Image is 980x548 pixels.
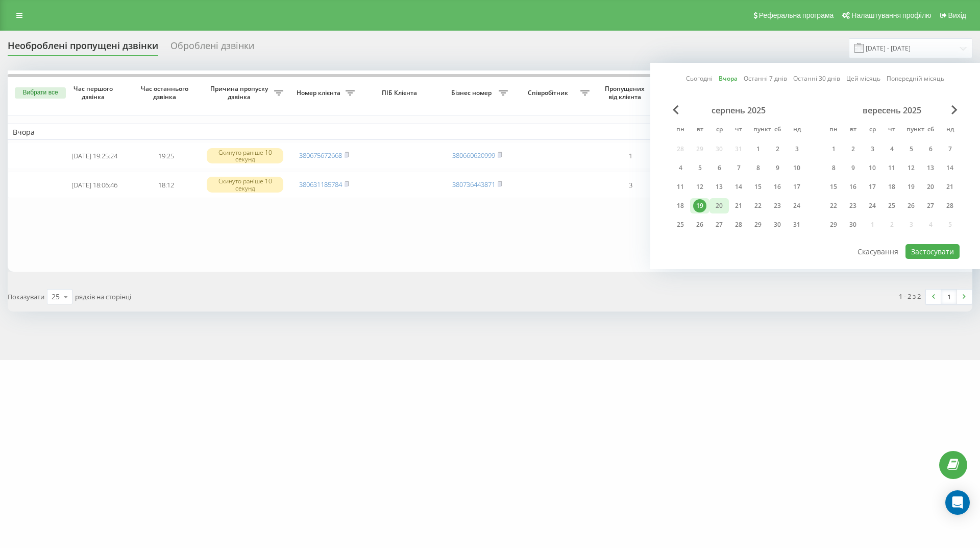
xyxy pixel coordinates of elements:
[921,141,940,157] div: сб 6 вер. 2025 р.
[899,292,921,301] font: 1 - 2 з 2
[768,141,787,157] div: суб 2 серп. 2025 р.
[824,141,843,157] div: пн 1 вер. 2025 р.
[452,180,495,189] a: 380736443871
[946,125,954,133] font: нд
[901,141,921,157] div: пункт 5 вер. 2025 р.
[748,217,768,232] div: пункт 29 серп. 2025 р.
[158,151,174,160] font: 19:25
[882,160,901,176] div: чт 11 вер. 2025 р.
[709,217,729,232] div: порівн 27 серп. 2025 р.
[851,163,855,172] font: 9
[793,125,801,133] font: нд
[754,220,762,229] font: 29
[787,217,806,232] div: нд 31 серп. 2025 р.
[846,74,880,83] font: Цей місяць
[795,145,799,153] font: 3
[793,74,840,83] font: Останні 30 днів
[718,163,721,172] font: 6
[696,182,703,191] font: 12
[774,201,781,210] font: 23
[690,179,709,195] div: вт 12 серп. 2025 р.
[697,125,703,133] font: вт
[830,182,837,191] font: 15
[299,151,342,160] font: 380675672668
[382,88,417,97] font: ПІБ Клієнта
[218,177,272,192] font: Скинуто раніше 10 секунд
[756,163,760,172] font: 8
[712,105,766,116] font: серпень 2025
[849,220,856,229] font: 30
[942,123,958,138] abbr: неділя
[748,141,768,157] div: пункт 1 серп. 2025 р.
[696,220,703,229] font: 26
[882,179,901,195] div: чт 18 вер. 2025 р.
[15,87,66,99] button: Вибрати все
[756,145,760,153] font: 1
[735,201,742,210] font: 21
[940,198,960,213] div: нд 28 вер. 2025 р.
[671,217,690,232] div: пн 25 серп. 2025 р.
[719,74,738,83] font: Вчора
[716,182,723,191] font: 13
[671,160,690,176] div: пн 4 серп. 2025 р.
[921,179,940,195] div: сб 20 вер. 2025 р.
[170,39,254,52] font: Оброблені дзвінки
[716,220,723,229] font: 27
[787,141,806,157] div: нд 3 серп. 2025 р.
[770,123,785,138] abbr: субота
[849,182,856,191] font: 16
[673,123,688,138] abbr: понеділок
[748,160,768,176] div: пункт 8 серп. 2025 р.
[629,151,632,160] font: 1
[748,198,768,213] div: пункт 22 серп. 2025 р.
[863,105,921,116] font: вересень 2025
[709,179,729,195] div: порівн 13 серп. 2025 р.
[776,145,779,153] font: 2
[729,179,748,195] div: чт 14 серп. 2025 р.
[901,198,921,213] div: пункт 26 вер. 2025 р.
[946,182,953,191] font: 21
[735,125,742,133] font: чт
[946,163,953,172] font: 14
[871,145,874,153] font: 3
[716,201,723,210] font: 20
[843,198,863,213] div: вт 23 вер. 2025 р.
[901,179,921,195] div: пункт 19 вер. 2025 р.
[692,123,707,138] abbr: вівторок
[158,180,174,189] font: 18:12
[824,160,843,176] div: пн 8 вер. 2025 р.
[906,125,924,133] font: пункт
[903,123,919,138] abbr: п'ятниця
[768,179,787,195] div: суб 16 серп. 2025 р.
[911,247,954,256] font: Застосувати
[857,247,898,256] font: Скасування
[884,123,899,138] abbr: четвер
[671,198,690,213] div: пн 18 серп. 2025 р.
[709,160,729,176] div: порівн 6 серп. 2025 р.
[830,220,837,229] font: 29
[690,160,709,176] div: вт 5 серп. 2025 р.
[729,198,748,213] div: чт 21 серп. 2025 р.
[52,292,60,301] font: 25
[843,217,863,232] div: вт 30 вер. 2025 р.
[832,163,836,172] font: 8
[789,123,804,138] abbr: неділя
[677,220,684,229] font: 25
[690,217,709,232] div: вт 26 серп. 2025 р.
[940,179,960,195] div: нд 21 вер. 2025 р.
[869,182,876,191] font: 17
[843,141,863,157] div: вт 2 вер. 2025 р.
[951,105,958,114] span: Next Month
[744,74,787,83] font: Останні 7 днів
[774,220,781,229] font: 30
[945,490,970,515] div: Open Intercom Messenger
[850,125,856,133] font: вт
[787,179,806,195] div: нд 17 серп. 2025 р.
[793,163,800,172] font: 10
[671,179,690,195] div: пн 11 серп. 2025 р.
[690,198,709,213] div: вт 19 серп. 2025 р.
[826,123,841,138] abbr: понеділок
[824,198,843,213] div: пн 22 вер. 2025 р.
[927,125,934,133] font: сб
[927,182,934,191] font: 20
